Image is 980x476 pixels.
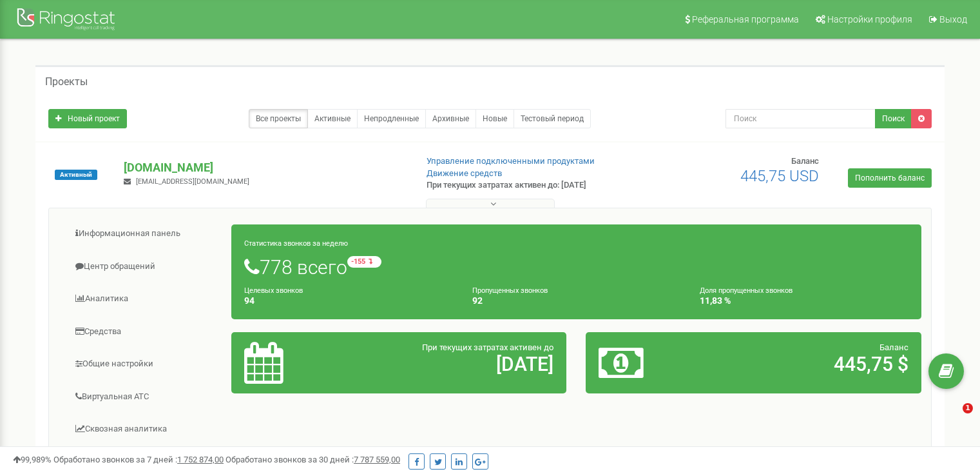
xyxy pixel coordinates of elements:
[177,455,224,464] u: 1 752 874,00
[476,109,514,128] a: Новые
[848,168,932,188] a: Пополнить баланс
[48,109,127,128] a: Новый проект
[791,156,819,166] span: Баланс
[875,109,912,128] button: Поиск
[963,403,973,413] span: 1
[740,167,819,185] span: 445,75 USD
[472,286,548,295] small: Пропущенных звонков
[354,353,553,375] h2: [DATE]
[425,109,476,128] a: Архивные
[357,109,426,128] a: Непродленные
[59,413,232,445] a: Сквозная аналитика
[59,218,232,250] a: Информационная панель
[427,156,595,166] a: Управление подключенными продуктами
[427,168,502,178] a: Движение средств
[936,403,967,434] iframe: Intercom live chat
[59,251,232,283] a: Центр обращений
[124,159,405,176] p: [DOMAIN_NAME]
[354,455,400,464] u: 7 787 559,00
[700,286,793,295] small: Доля пропущенных звонков
[347,256,381,268] small: -155
[514,109,591,128] a: Тестовый период
[692,14,799,25] span: Реферальная программа
[472,296,681,306] h4: 92
[59,381,232,413] a: Виртуальная АТС
[827,14,912,25] span: Настройки профиля
[59,283,232,315] a: Аналитика
[939,14,967,25] span: Выход
[244,256,908,278] h1: 778 всего
[427,179,633,192] p: При текущих затратах активен до: [DATE]
[879,342,908,352] span: Баланс
[53,455,224,464] span: Обработано звонков за 7 дней :
[136,177,249,186] span: [EMAIL_ADDRESS][DOMAIN_NAME]
[45,76,88,88] h5: Проекты
[422,342,553,352] span: При текущих затратах активен до
[59,348,232,380] a: Общие настройки
[59,316,232,348] a: Средства
[13,455,52,464] span: 99,989%
[725,109,876,128] input: Поиск
[244,296,453,306] h4: 94
[249,109,308,128] a: Все проекты
[55,170,97,180] span: Активный
[244,239,348,248] small: Статистика звонков за неделю
[700,296,908,306] h4: 11,83 %
[244,286,303,295] small: Целевых звонков
[307,109,358,128] a: Активные
[226,455,400,464] span: Обработано звонков за 30 дней :
[709,353,908,375] h2: 445,75 $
